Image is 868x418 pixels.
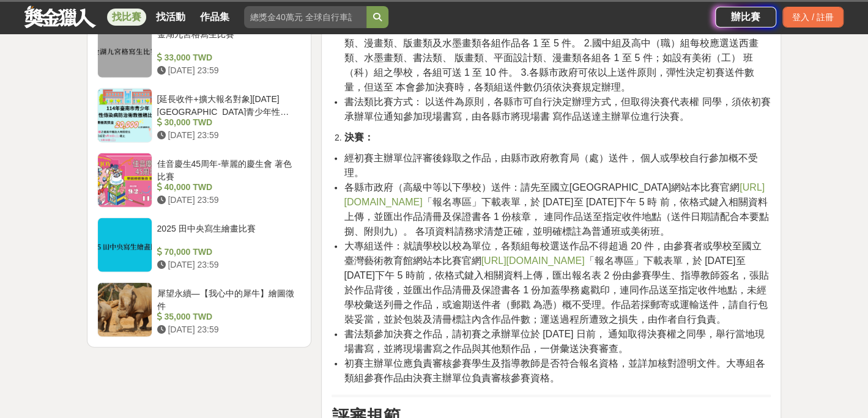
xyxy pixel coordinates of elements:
div: 33,000 TWD [157,51,297,64]
div: 犀望永續—【我心中的犀牛】繪圖徵件 [157,287,297,310]
a: 找比賽 [107,9,146,26]
a: 2025 田中央寫生繪畫比賽 70,000 TWD [DATE] 23:59 [97,218,302,273]
a: 辦比賽 [715,7,776,28]
span: 書法類參加決賽之作品，請初賽之承辦單位於 [DATE] 日前， 通知取得決賽權之同學，舉行當地現場書寫，並將現場書寫之作品與其他類作品，一併彙送決賽審查。 [344,329,765,354]
div: [DATE] 23:59 [157,323,297,336]
a: 找活動 [151,9,190,26]
a: [延長收件+擴大報名對象][DATE][GEOGRAPHIC_DATA]青少年性傳染病防治衛教徵稿比賽 30,000 TWD [DATE] 23:59 [97,88,302,143]
div: 70,000 TWD [157,246,297,258]
div: 登入 / 註冊 [782,7,844,28]
div: 2025 田中央寫生繪畫比賽 [157,222,297,246]
span: 初賽主辦單位應負責審核參賽學生及指導教師是否符合報名資格，並詳加核對證明文件。大專組各類組參賽作品由決賽主辦單位負責審核參賽資格。 [344,358,765,383]
strong: 決賽： [344,132,373,142]
a: [URL][DOMAIN_NAME] [344,182,764,207]
div: [DATE] 23:59 [157,258,297,271]
div: [DATE] 23:59 [157,129,297,142]
div: 40,000 TWD [157,181,297,194]
span: 書法類比賽方式： 以送件為原則，各縣市可自行決定辦理方式，但取得決賽代表權 同學，須依初賽承辦單位通知參加現場書寫，由各縣市將現場書 寫作品送達主辦單位進行決賽。 [344,97,770,122]
div: 35,000 TWD [157,310,297,323]
a: 金湖九宮格寫生比賽 33,000 TWD [DATE] 23:59 [97,23,302,78]
a: 作品集 [195,9,234,26]
a: 犀望永續—【我心中的犀牛】繪圖徵件 35,000 TWD [DATE] 23:59 [97,282,302,337]
div: 佳音慶生45周年-華麗的慶生會 著色比賽 [157,158,297,181]
input: 總獎金40萬元 全球自行車設計比賽 [244,6,366,28]
span: 大專組送件：就讀學校以校為單位，各類組每校選送作品不得超過 20 件，由參賽者或學校至國立臺灣藝術教育館網站本比賽官網 「報名專區」下載表單，於 [DATE]至 [DATE]下午 5 時前，依格... [344,241,768,324]
div: 30,000 TWD [157,116,297,129]
span: 經初賽主辦單位評審後錄取之作品，由縣市政府教育局（處）送件， 個人或學校自行參加概不受理。 [344,153,757,178]
div: 金湖九宮格寫生比賽 [157,28,297,51]
span: 各校參賽作品件數： 1.國小組每一學校（不分是否設有美術班）應選送繪畫類、書法 類、平面設計類、漫畫類、版畫類及水墨畫類各組作品各 1 至 5 件。 2.國中組及高中（職）組每校應選送西畫類、水... [344,23,768,92]
div: [DATE] 23:59 [157,194,297,207]
div: [延長收件+擴大報名對象][DATE][GEOGRAPHIC_DATA]青少年性傳染病防治衛教徵稿比賽 [157,93,297,116]
a: 佳音慶生45周年-華麗的慶生會 著色比賽 40,000 TWD [DATE] 23:59 [97,153,302,208]
span: 各縣市政府（高級中等以下學校）送件：請先至國立[GEOGRAPHIC_DATA]網站本比賽官網 「報名專區」下載表單，於 [DATE]至 [DATE]下午 5 時 前，依格式鍵入相關資料上傳，並... [344,182,768,237]
a: [URL][DOMAIN_NAME] [481,255,584,266]
div: [DATE] 23:59 [157,64,297,77]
